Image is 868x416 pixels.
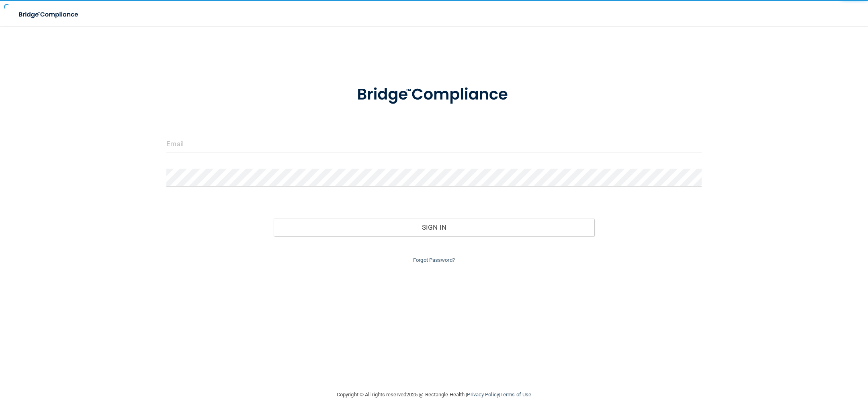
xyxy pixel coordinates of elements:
a: Forgot Password? [413,257,455,263]
img: bridge_compliance_login_screen.278c3ca4.svg [340,74,528,116]
a: Terms of Use [500,392,531,398]
a: Privacy Policy [467,392,499,398]
button: Sign In [274,218,595,236]
img: bridge_compliance_login_screen.278c3ca4.svg [12,6,86,23]
div: Copyright © All rights reserved 2025 @ Rectangle Health | | [287,382,581,408]
input: Email [166,135,701,153]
